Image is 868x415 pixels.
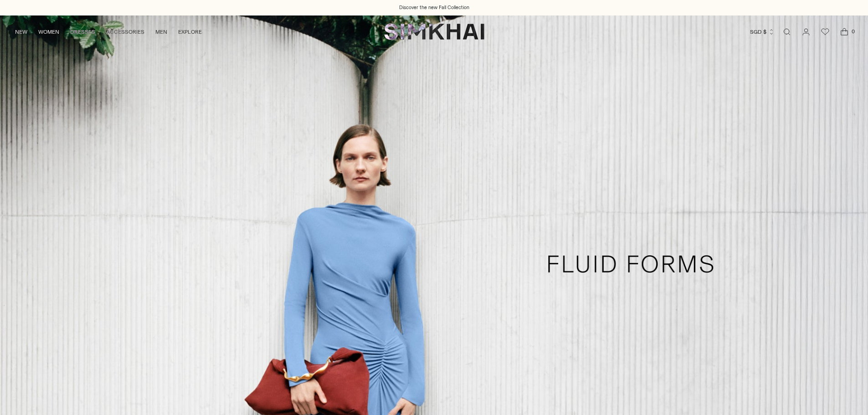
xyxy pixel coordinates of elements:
a: DRESSES [70,22,95,42]
a: MEN [155,22,167,42]
a: SIMKHAI [384,23,484,41]
a: EXPLORE [178,22,202,42]
a: NEW [15,22,27,42]
a: WOMEN [38,22,59,42]
a: Go to the account page [797,23,815,41]
a: Wishlist [816,23,834,41]
span: 0 [849,27,857,36]
a: Discover the new Fall Collection [399,4,469,11]
a: Open search modal [778,23,796,41]
a: Open cart modal [835,23,853,41]
a: ACCESSORIES [106,22,144,42]
button: SGD $ [750,22,775,42]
